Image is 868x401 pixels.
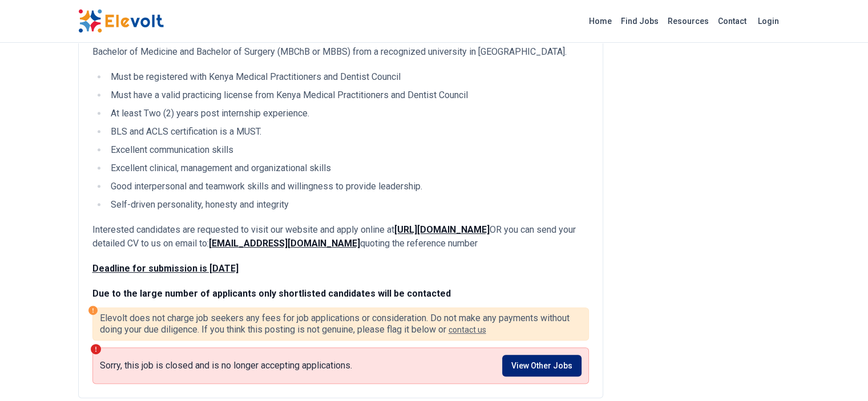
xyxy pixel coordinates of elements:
li: BLS and ACLS certification is a MUST. [107,125,589,139]
li: Must be registered with Kenya Medical Practitioners and Dentist Council [107,70,589,84]
li: Self-driven personality, honesty and integrity [107,198,589,212]
ins: Deadline for submission is [DATE] [92,263,239,274]
a: Find Jobs [616,12,663,30]
li: Excellent clinical, management and organizational skills [107,161,589,175]
li: Excellent communication skills [107,143,589,157]
p: Elevolt does not charge job seekers any fees for job applications or consideration. Do not make a... [100,313,582,335]
strong: Due to the large number of applicants only shortlisted candidates will be contacted [92,288,451,299]
a: [URL][DOMAIN_NAME] [394,224,490,235]
li: Good interpersonal and teamwork skills and willingness to provide leadership. [107,180,589,193]
a: Contact [713,12,751,30]
li: Must have a valid practicing license from Kenya Medical Practitioners and Dentist Council [107,88,589,102]
a: Resources [663,12,713,30]
li: At least Two (2) years post internship experience. [107,107,589,120]
a: View Other Jobs [502,355,582,376]
p: Interested candidates are requested to visit our website and apply online at OR you can send your... [92,223,589,250]
a: Login [751,10,786,33]
p: Sorry, this job is closed and is no longer accepting applications. [100,360,352,371]
iframe: Chat Widget [811,346,868,401]
p: Bachelor of Medicine and Bachelor of Surgery (MBChB or MBBS) from a recognized university in [GEO... [92,45,589,59]
a: [EMAIL_ADDRESS][DOMAIN_NAME] [209,238,360,249]
img: Elevolt [78,9,164,33]
a: Home [584,12,616,30]
a: contact us [449,325,486,334]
